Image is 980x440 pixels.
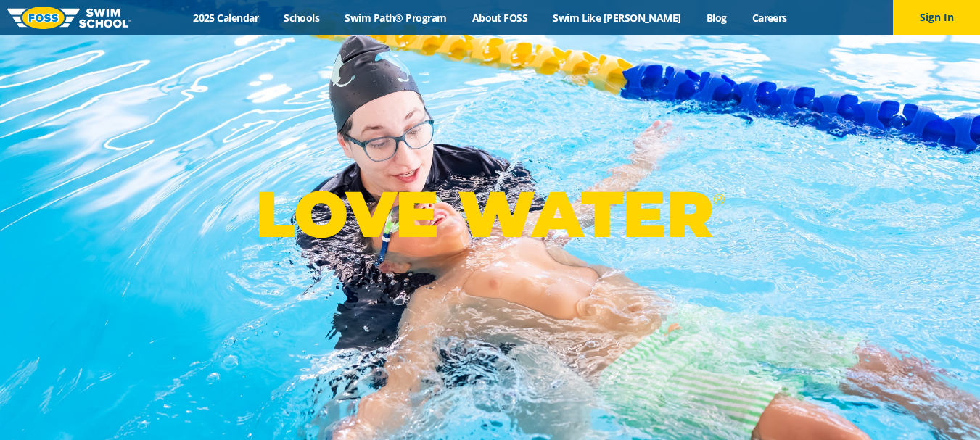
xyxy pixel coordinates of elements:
[713,190,725,208] sup: ®
[739,11,799,25] a: Careers
[693,11,739,25] a: Blog
[332,11,459,25] a: Swim Path® Program
[540,11,694,25] a: Swim Like [PERSON_NAME]
[181,11,271,25] a: 2025 Calendar
[255,175,725,253] p: LOVE WATER
[459,11,540,25] a: About FOSS
[271,11,332,25] a: Schools
[7,7,131,29] img: FOSS Swim School Logo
